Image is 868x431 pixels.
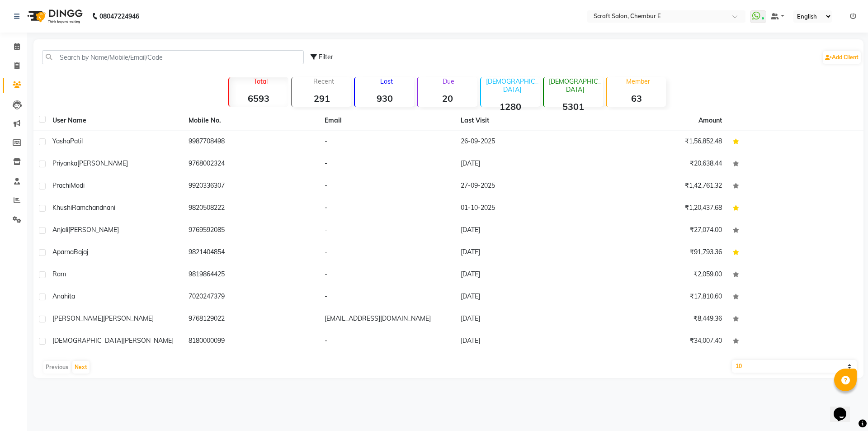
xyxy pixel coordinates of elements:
[52,248,74,256] span: Aparna
[74,248,88,256] span: Bajaj
[455,331,591,353] td: [DATE]
[319,331,455,353] td: -
[70,137,83,145] span: Patil
[319,286,455,308] td: -
[355,93,414,104] strong: 930
[68,226,119,234] span: [PERSON_NAME]
[481,101,540,112] strong: 1280
[229,93,288,104] strong: 6593
[99,4,139,29] b: 08047224946
[693,110,727,131] th: Amount
[455,308,591,331] td: [DATE]
[591,131,727,153] td: ₹1,56,852.48
[52,159,77,167] span: Priyanka
[455,153,591,175] td: [DATE]
[52,181,71,189] span: Prachi
[591,264,727,286] td: ₹2,059.00
[183,110,319,131] th: Mobile No.
[455,264,591,286] td: [DATE]
[591,175,727,198] td: ₹1,42,761.32
[591,286,727,308] td: ₹17,810.60
[455,175,591,198] td: 27-09-2025
[591,331,727,353] td: ₹34,007.40
[183,331,319,353] td: 8180000099
[420,77,477,85] p: Due
[183,242,319,264] td: 9821404854
[183,220,319,242] td: 9769592085
[183,131,319,153] td: 9987708498
[319,110,455,131] th: Email
[233,77,288,85] p: Total
[47,110,183,131] th: User Name
[823,51,861,64] a: Add Client
[591,308,727,331] td: ₹8,449.36
[77,159,128,167] span: [PERSON_NAME]
[319,53,333,61] span: Filter
[455,242,591,264] td: [DATE]
[359,77,414,85] p: Lost
[591,242,727,264] td: ₹91,793.36
[319,198,455,220] td: -
[319,308,455,331] td: [EMAIL_ADDRESS][DOMAIN_NAME]
[183,308,319,331] td: 9768129022
[183,175,319,198] td: 9920336307
[591,198,727,220] td: ₹1,20,437.68
[485,77,540,94] p: [DEMOGRAPHIC_DATA]
[183,153,319,175] td: 9768002324
[183,286,319,308] td: 7020247379
[319,220,455,242] td: -
[52,226,68,234] span: Anjali
[52,270,66,278] span: Ram
[52,204,72,212] span: Khushi
[455,220,591,242] td: [DATE]
[455,110,591,131] th: Last Visit
[183,264,319,286] td: 9819864425
[591,153,727,175] td: ₹20,638.44
[607,93,666,104] strong: 63
[123,336,174,345] span: [PERSON_NAME]
[319,175,455,198] td: -
[455,198,591,220] td: 01-10-2025
[52,314,103,322] span: [PERSON_NAME]
[455,131,591,153] td: 26-09-2025
[72,361,90,374] button: Next
[23,4,85,29] img: logo
[72,204,115,212] span: Ramchandnani
[52,292,75,300] span: Anahita
[296,77,351,85] p: Recent
[610,77,666,85] p: Member
[418,93,477,104] strong: 20
[455,286,591,308] td: [DATE]
[319,153,455,175] td: -
[319,131,455,153] td: -
[319,242,455,264] td: -
[183,198,319,220] td: 9820508222
[42,50,304,64] input: Search by Name/Mobile/Email/Code
[591,220,727,242] td: ₹27,074.00
[319,264,455,286] td: -
[547,77,603,94] p: [DEMOGRAPHIC_DATA]
[71,181,85,189] span: Modi
[830,395,859,422] iframe: chat widget
[103,314,154,322] span: [PERSON_NAME]
[292,93,351,104] strong: 291
[52,336,123,345] span: [DEMOGRAPHIC_DATA]
[52,137,70,145] span: Yasha
[544,101,603,112] strong: 5301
